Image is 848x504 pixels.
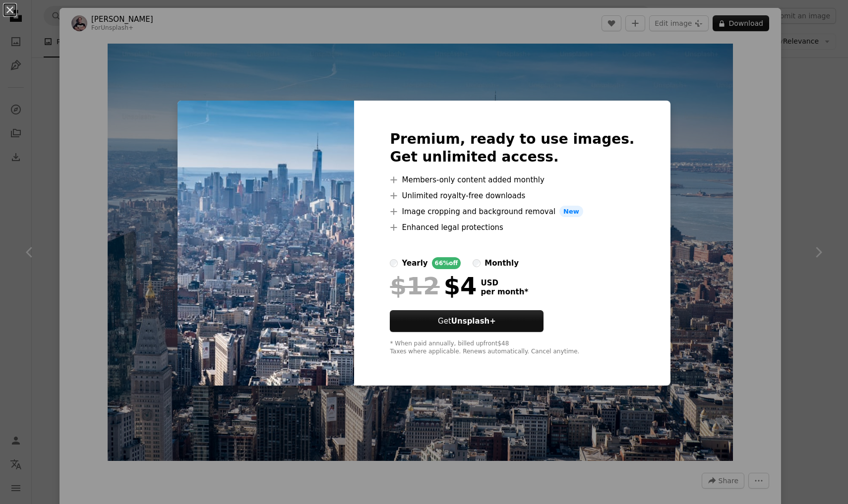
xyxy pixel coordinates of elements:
input: yearly66%off [390,259,398,267]
h2: Premium, ready to use images. Get unlimited access. [390,130,634,166]
li: Unlimited royalty-free downloads [390,190,634,202]
div: yearly [402,257,427,269]
div: 66% off [432,257,461,269]
span: $12 [390,273,439,299]
div: $4 [390,273,477,299]
div: * When paid annually, billed upfront $48 Taxes where applicable. Renews automatically. Cancel any... [390,340,634,356]
span: New [559,206,583,218]
input: monthly [473,259,481,267]
span: USD [481,279,528,287]
li: Image cropping and background removal [390,206,634,218]
span: per month * [481,287,528,296]
div: monthly [485,257,519,269]
strong: Unsplash+ [451,317,496,326]
button: GetUnsplash+ [390,310,544,332]
li: Enhanced legal protections [390,222,634,233]
li: Members-only content added monthly [390,174,634,186]
img: premium_photo-1675198764206-40536cd9c362 [178,101,354,386]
